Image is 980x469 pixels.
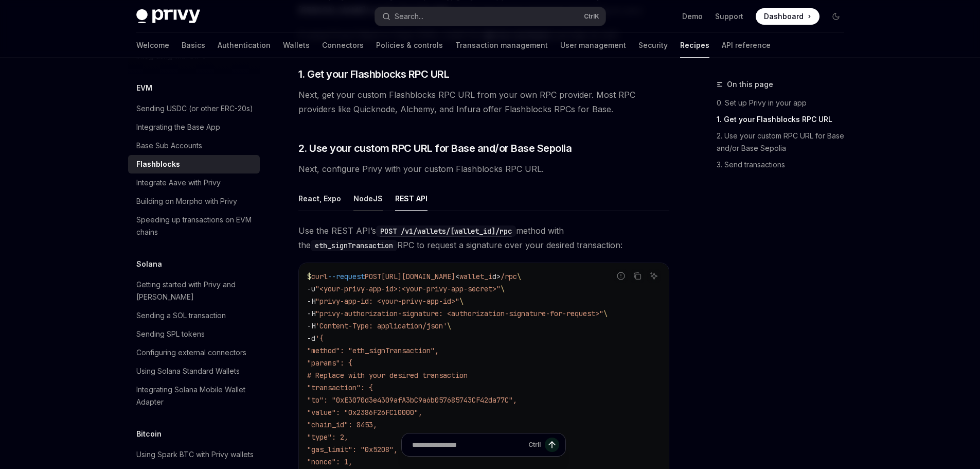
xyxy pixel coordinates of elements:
img: dark logo [136,9,200,24]
div: Integrate Aave with Privy [136,177,221,189]
div: Building on Morpho with Privy [136,195,237,207]
span: -d [307,334,315,343]
span: wallet_i [459,272,492,281]
span: $ [307,272,311,281]
a: Integrate Aave with Privy [128,173,260,192]
div: Speeding up transactions on EVM chains [136,214,254,238]
a: 1. Get your Flashblocks RPC URL [717,111,852,128]
h5: EVM [136,82,152,94]
div: Sending a SOL transaction [136,309,226,322]
div: React, Expo [298,186,341,211]
a: Building on Morpho with Privy [128,192,260,211]
a: 2. Use your custom RPC URL for Base and/or Base Sepolia [717,128,852,157]
a: Integrating the Base App [128,118,260,136]
h5: Bitcoin [136,428,162,440]
span: "method": "eth_signTransaction", [307,346,439,355]
a: User management [560,33,626,58]
div: Getting started with Privy and [PERSON_NAME] [136,279,254,303]
a: API reference [722,33,771,58]
a: Getting started with Privy and [PERSON_NAME] [128,275,260,306]
span: POST [365,272,381,281]
a: Authentication [218,33,271,58]
span: On this page [727,78,773,91]
span: "privy-authorization-signature: <authorization-signature-for-request>" [315,309,603,318]
div: Configuring external connectors [136,346,246,359]
div: Using Spark BTC with Privy wallets [136,448,254,461]
button: Copy the contents from the code block [631,269,644,283]
a: Basics [182,33,205,58]
div: Search... [395,10,423,23]
a: Configuring external connectors [128,343,260,362]
span: "value": "0x2386F26FC10000", [307,408,422,417]
span: Next, configure Privy with your custom Flashblocks RPC URL. [298,162,669,176]
code: POST /v1/wallets/[wallet_id]/rpc [376,225,516,237]
a: Demo [682,11,703,22]
button: Report incorrect code [614,269,628,283]
a: Sending a SOL transaction [128,306,260,325]
span: "chain_id": 8453, [307,420,377,429]
span: # Replace with your desired transaction [307,371,468,380]
span: d [492,272,496,281]
a: Wallets [283,33,310,58]
div: NodeJS [353,186,383,211]
a: Sending SPL tokens [128,325,260,343]
span: [URL][DOMAIN_NAME] [381,272,455,281]
div: Base Sub Accounts [136,140,202,152]
span: "privy-app-id: <your-privy-app-id>" [315,297,459,306]
a: Dashboard [756,8,819,25]
span: \ [447,321,451,331]
a: 3. Send transactions [717,157,852,173]
button: Ask AI [647,269,661,283]
a: Using Spark BTC with Privy wallets [128,445,260,464]
h5: Solana [136,258,162,270]
span: \ [459,297,464,306]
span: Ctrl K [584,12,599,21]
span: 1. Get your Flashblocks RPC URL [298,67,450,81]
a: Integrating Solana Mobile Wallet Adapter [128,380,260,411]
div: REST API [395,186,427,211]
span: \ [501,284,505,293]
div: Flashblocks [136,158,180,170]
span: \ [603,309,608,318]
span: Dashboard [764,11,804,22]
span: '{ [315,334,324,343]
span: --request [328,272,365,281]
a: Base Sub Accounts [128,136,260,155]
a: Transaction management [455,33,548,58]
button: Send message [545,438,559,452]
a: Welcome [136,33,169,58]
a: Sending USDC (or other ERC-20s) [128,99,260,118]
div: Integrating the Base App [136,121,220,133]
span: -H [307,309,315,318]
input: Ask a question... [412,433,524,456]
span: "params": { [307,358,352,368]
div: Using Solana Standard Wallets [136,365,240,377]
span: curl [311,272,328,281]
span: "<your-privy-app-id>:<your-privy-app-secret>" [315,284,501,293]
span: 2. Use your custom RPC URL for Base and/or Base Sepolia [298,141,572,155]
a: Speeding up transactions on EVM chains [128,211,260,241]
div: Sending SPL tokens [136,328,205,340]
a: Policies & controls [376,33,443,58]
a: Connectors [322,33,364,58]
div: Sending USDC (or other ERC-20s) [136,102,253,115]
span: "transaction": { [307,383,373,392]
a: Recipes [680,33,709,58]
button: Toggle dark mode [828,8,844,25]
span: -H [307,321,315,331]
span: -H [307,297,315,306]
a: Using Solana Standard Wallets [128,362,260,380]
a: Flashblocks [128,155,260,173]
span: < [455,272,459,281]
a: POST /v1/wallets/[wallet_id]/rpc [376,225,516,236]
a: Support [715,11,743,22]
button: Open search [375,7,605,26]
div: Integrating Solana Mobile Wallet Adapter [136,384,254,408]
a: Security [638,33,668,58]
span: \ [517,272,521,281]
span: -u [307,284,315,293]
a: 0. Set up Privy in your app [717,95,852,111]
span: Use the REST API’s method with the RPC to request a signature over your desired transaction: [298,223,669,252]
span: Next, get your custom Flashblocks RPC URL from your own RPC provider. Most RPC providers like Qui... [298,88,669,116]
code: eth_signTransaction [311,240,397,251]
